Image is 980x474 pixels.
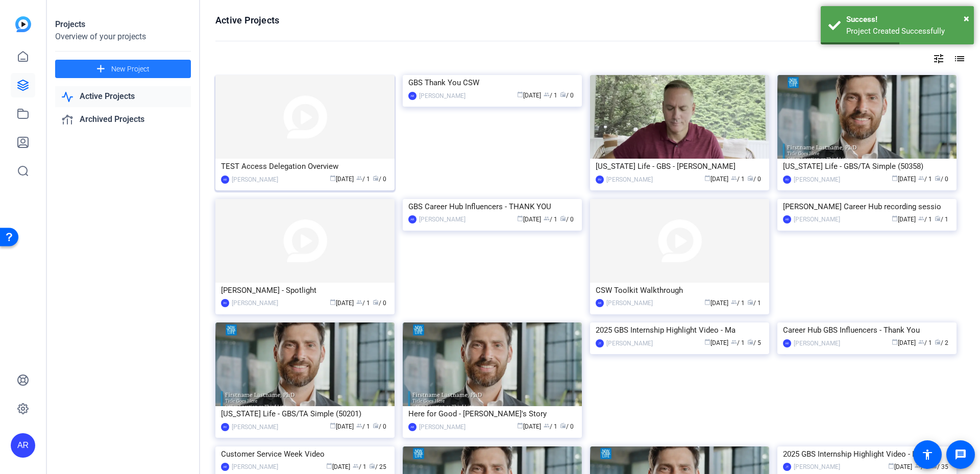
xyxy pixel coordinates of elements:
[215,14,279,27] h1: Active Projects
[918,175,924,181] span: group
[606,174,653,185] div: [PERSON_NAME]
[731,299,737,305] span: group
[330,175,336,181] span: calendar_today
[94,63,107,76] mat-icon: add
[596,299,604,307] div: AR
[330,423,354,430] span: [DATE]
[794,462,840,472] div: [PERSON_NAME]
[935,175,941,181] span: radio
[794,338,840,348] div: [PERSON_NAME]
[419,214,465,224] div: [PERSON_NAME]
[918,339,932,346] span: / 1
[933,53,945,65] mat-icon: tune
[356,300,370,307] span: / 1
[846,26,966,37] div: Project Created Successfully
[221,176,229,184] div: AR
[935,176,948,183] span: / 0
[330,176,354,183] span: [DATE]
[408,406,576,421] div: Here for Good - [PERSON_NAME]'s Story
[330,300,354,307] span: [DATE]
[330,299,336,305] span: calendar_today
[15,16,31,32] img: blue-gradient.svg
[794,174,840,185] div: [PERSON_NAME]
[704,339,710,345] span: calendar_today
[560,423,574,430] span: / 0
[55,86,191,107] a: Active Projects
[783,215,791,223] div: AR
[783,339,791,347] div: AR
[747,339,753,345] span: radio
[964,12,969,24] span: ×
[369,463,386,470] span: / 25
[221,406,389,421] div: [US_STATE] Life - GBS/TA Simple (50201)
[560,422,566,429] span: radio
[330,422,336,429] span: calendar_today
[517,215,523,221] span: calendar_today
[931,463,948,470] span: / 35
[353,463,359,469] span: group
[747,176,761,183] span: / 0
[606,338,653,348] div: [PERSON_NAME]
[232,422,278,432] div: [PERSON_NAME]
[221,299,229,307] div: RV
[704,175,710,181] span: calendar_today
[111,64,150,74] span: New Project
[596,283,764,298] div: CSW Toolkit Walkthrough
[731,339,737,345] span: group
[221,423,229,431] div: RV
[517,216,541,223] span: [DATE]
[373,300,386,307] span: / 0
[221,446,389,462] div: Customer Service Week Video
[408,92,416,100] div: AR
[888,463,912,470] span: [DATE]
[747,339,761,346] span: / 5
[356,299,362,305] span: group
[892,215,898,221] span: calendar_today
[356,423,370,430] span: / 1
[747,175,753,181] span: radio
[544,423,557,430] span: / 1
[892,339,898,345] span: calendar_today
[221,463,229,471] div: AR
[964,11,969,26] button: Close
[704,300,728,307] span: [DATE]
[517,91,523,97] span: calendar_today
[544,216,557,223] span: / 1
[918,216,932,223] span: / 1
[935,215,941,221] span: radio
[783,199,951,214] div: [PERSON_NAME] Career Hub recording sessio
[935,339,948,346] span: / 2
[544,215,550,221] span: group
[232,174,278,185] div: [PERSON_NAME]
[373,423,386,430] span: / 0
[232,298,278,308] div: [PERSON_NAME]
[915,463,928,470] span: / 1
[783,176,791,184] div: RV
[935,216,948,223] span: / 1
[560,215,566,221] span: radio
[783,322,951,338] div: Career Hub GBS Influencers - Thank You
[606,298,653,308] div: [PERSON_NAME]
[747,300,761,307] span: / 1
[783,446,951,462] div: 2025 GBS Internship Highlight Video - In
[408,199,576,214] div: GBS Career Hub Influencers - THANK YOU
[326,463,332,469] span: calendar_today
[419,91,465,101] div: [PERSON_NAME]
[704,339,728,346] span: [DATE]
[921,448,934,461] mat-icon: accessibility
[892,216,916,223] span: [DATE]
[373,175,379,181] span: radio
[731,176,745,183] span: / 1
[918,215,924,221] span: group
[704,176,728,183] span: [DATE]
[560,92,574,99] span: / 0
[55,60,191,78] button: New Project
[731,175,737,181] span: group
[517,422,523,429] span: calendar_today
[221,283,389,298] div: [PERSON_NAME] - Spotlight
[373,422,379,429] span: radio
[935,339,941,345] span: radio
[326,463,350,470] span: [DATE]
[544,91,550,97] span: group
[560,91,566,97] span: radio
